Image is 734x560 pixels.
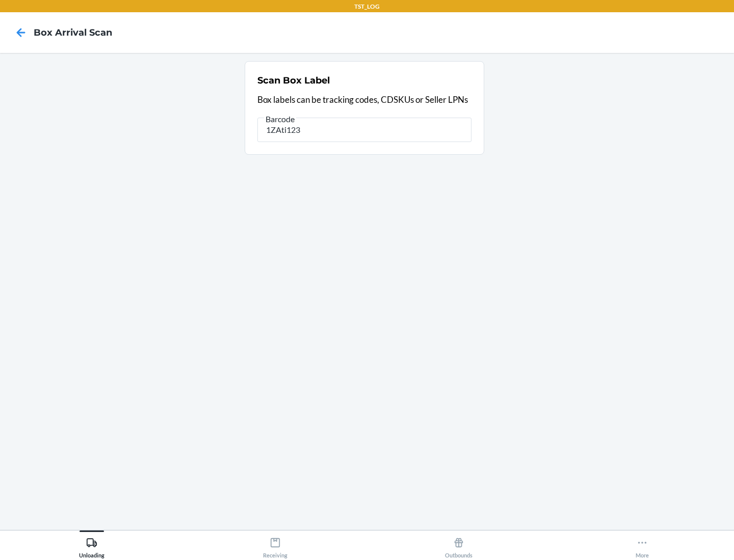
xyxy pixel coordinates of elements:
[34,26,112,39] h4: Box Arrival Scan
[183,530,367,558] button: Receiving
[257,93,471,106] p: Box labels can be tracking codes, CDSKUs or Seller LPNs
[367,530,550,558] button: Outbounds
[445,533,473,558] div: Outbounds
[79,533,104,558] div: Unloading
[354,2,380,11] p: TST_LOG
[257,118,471,142] input: Barcode
[263,533,287,558] div: Receiving
[264,114,296,124] span: Barcode
[636,533,649,558] div: More
[550,530,734,558] button: More
[257,74,330,87] h2: Scan Box Label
